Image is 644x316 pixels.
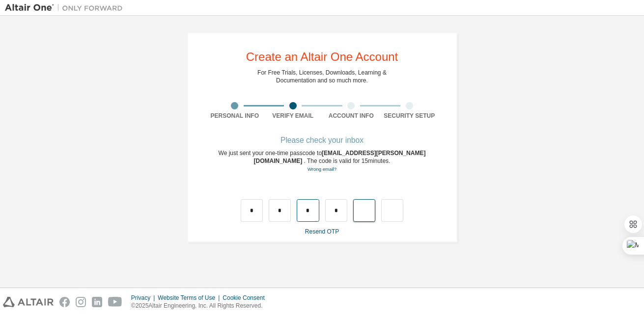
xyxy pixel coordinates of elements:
div: Personal Info [206,112,264,120]
div: Security Setup [380,112,439,120]
div: We just sent your one-time passcode to . The code is valid for 15 minutes. [206,149,439,173]
a: Resend OTP [305,228,339,235]
div: Privacy [131,294,158,302]
p: © 2025 Altair Engineering, Inc. All Rights Reserved. [131,302,271,310]
div: Cookie Consent [223,294,270,302]
a: Go back to the registration form [308,166,336,172]
div: Verify Email [264,112,322,120]
div: Create an Altair One Account [246,51,398,63]
img: altair_logo.svg [3,297,54,307]
div: Website Terms of Use [158,294,223,302]
div: Please check your inbox [206,137,439,143]
div: Account Info [322,112,381,120]
img: instagram.svg [76,297,86,307]
img: linkedin.svg [92,297,102,307]
div: For Free Trials, Licenses, Downloads, Learning & Documentation and so much more. [257,69,387,84]
img: Altair One [5,3,128,13]
img: facebook.svg [59,297,70,307]
span: [EMAIL_ADDRESS][PERSON_NAME][DOMAIN_NAME] [254,150,426,164]
img: youtube.svg [108,297,122,307]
